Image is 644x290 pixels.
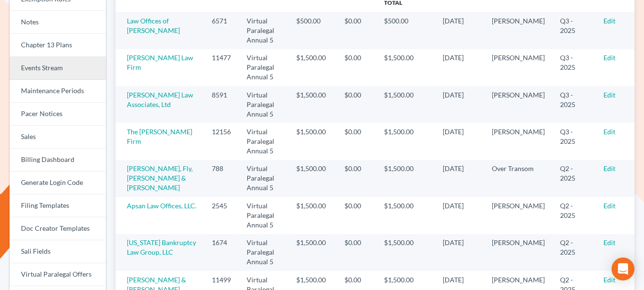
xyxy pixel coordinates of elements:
[435,49,484,86] td: [DATE]
[127,164,193,192] a: [PERSON_NAME], Fly, [PERSON_NAME] & [PERSON_NAME]
[376,12,435,49] td: $500.00
[10,149,106,172] a: Billing Dashboard
[337,86,376,123] td: $0.00
[10,57,106,80] a: Events Stream
[337,160,376,197] td: $0.00
[603,128,615,136] a: Edit
[204,123,239,160] td: 12156
[435,197,484,234] td: [DATE]
[10,240,106,263] a: Sali Fields
[239,49,289,86] td: Virtual Paralegal Annual 5
[376,234,435,271] td: $1,500.00
[435,234,484,271] td: [DATE]
[603,238,615,247] a: Edit
[204,160,239,197] td: 788
[435,12,484,49] td: [DATE]
[10,80,106,103] a: Maintenance Periods
[612,258,634,280] div: Open Intercom Messenger
[289,197,337,234] td: $1,500.00
[239,123,289,160] td: Virtual Paralegal Annual 5
[603,54,615,62] a: Edit
[552,197,595,234] td: Q2 - 2025
[10,172,106,194] a: Generate Login Code
[435,123,484,160] td: [DATE]
[289,123,337,160] td: $1,500.00
[552,234,595,271] td: Q2 - 2025
[435,86,484,123] td: [DATE]
[484,234,552,271] td: [PERSON_NAME]
[127,91,193,108] a: [PERSON_NAME] Law Associates, Ltd
[484,86,552,123] td: [PERSON_NAME]
[289,49,337,86] td: $1,500.00
[376,160,435,197] td: $1,500.00
[204,234,239,271] td: 1674
[484,49,552,86] td: [PERSON_NAME]
[603,164,615,172] a: Edit
[603,202,615,210] a: Edit
[10,11,106,34] a: Notes
[337,49,376,86] td: $0.00
[204,86,239,123] td: 8591
[239,234,289,271] td: Virtual Paralegal Annual 5
[435,160,484,197] td: [DATE]
[10,194,106,217] a: Filing Templates
[127,238,196,256] a: [US_STATE] Bankruptcy Law Group, LLC
[127,17,180,34] a: Law Offices of [PERSON_NAME]
[10,103,106,126] a: Pacer Notices
[289,86,337,123] td: $1,500.00
[239,12,289,49] td: Virtual Paralegal Annual 5
[376,86,435,123] td: $1,500.00
[376,49,435,86] td: $1,500.00
[552,160,595,197] td: Q2 - 2025
[239,86,289,123] td: Virtual Paralegal Annual 5
[10,34,106,57] a: Chapter 13 Plans
[603,17,615,25] a: Edit
[10,263,106,286] a: Virtual Paralegal Offers
[484,197,552,234] td: [PERSON_NAME]
[239,160,289,197] td: Virtual Paralegal Annual 5
[552,86,595,123] td: Q3 - 2025
[337,234,376,271] td: $0.00
[337,12,376,49] td: $0.00
[484,160,552,197] td: Over Transom
[337,123,376,160] td: $0.00
[127,202,197,210] a: Apsan Law Offices, LLC.
[484,123,552,160] td: [PERSON_NAME]
[127,128,192,145] a: The [PERSON_NAME] Firm
[204,12,239,49] td: 6571
[484,12,552,49] td: [PERSON_NAME]
[376,123,435,160] td: $1,500.00
[10,126,106,149] a: Sales
[552,49,595,86] td: Q3 - 2025
[376,197,435,234] td: $1,500.00
[127,54,193,71] a: [PERSON_NAME] Law Firm
[289,234,337,271] td: $1,500.00
[204,197,239,234] td: 2545
[552,123,595,160] td: Q3 - 2025
[289,160,337,197] td: $1,500.00
[204,49,239,86] td: 11477
[289,12,337,49] td: $500.00
[603,91,615,99] a: Edit
[337,197,376,234] td: $0.00
[239,197,289,234] td: Virtual Paralegal Annual 5
[10,217,106,240] a: Doc Creator Templates
[552,12,595,49] td: Q3 - 2025
[603,276,615,284] a: Edit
